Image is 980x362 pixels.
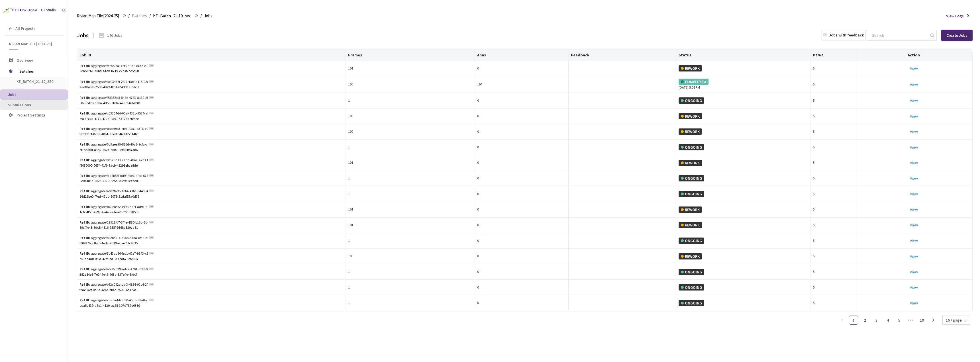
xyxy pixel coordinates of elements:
div: aggregate/fe25509c-ccf3-49a7-8c32-e1d1cae81906 [79,63,148,69]
b: Ref ID: [79,126,90,131]
a: View [910,129,918,134]
div: aggregate/b42bb91c-405a-47ba-8f38-c3d7ba2e6fa7 [79,235,148,241]
div: Create Jobs [946,33,967,38]
a: Batches [131,13,148,19]
b: Ref ID: [79,79,90,84]
td: 0 [475,186,569,202]
td: 5 [810,76,855,93]
td: 5 [810,264,855,280]
li: / [128,13,130,19]
div: cf7a546d-a3a2-402e-b802-0cfb44fa73b6 [79,147,343,153]
div: aggregate/ae03486f-2f09-4abf-b415-02cafd0abba4 [79,79,148,85]
b: Ref ID: [79,142,90,146]
td: 5 [810,186,855,202]
td: 5 [810,61,855,77]
div: aggregate/29918fd7-3f4e-4f80-b16d-6d4b507c0241 [79,220,148,225]
td: 0 [475,93,569,109]
li: Previous Page [838,316,847,325]
a: View [910,145,918,150]
b: Ref ID: [79,220,90,224]
td: 5 [810,109,855,124]
div: cca5b439-a8e1-4120-ac25-307d732e6350 [79,303,343,308]
div: REWORK [679,160,702,166]
div: 3ad8b2ab-256b-4929-8fb3-654331a55b51 [79,85,343,90]
div: 86d16be0-f7ed-42dd-8075-21daf52a0d79 [79,194,343,199]
td: 5 [810,280,855,295]
td: 1 [346,140,475,155]
td: 0 [475,264,569,280]
b: Ref ID: [79,251,90,255]
b: Ref ID: [79,173,90,178]
td: 5 [810,93,855,109]
a: 10 [918,316,926,324]
a: 2 [861,316,869,324]
td: 0 [475,249,569,264]
td: 1 [346,93,475,109]
div: Page Size [942,316,970,322]
span: Batches [132,13,147,19]
div: COMPLETED [679,79,709,85]
td: 1 [346,264,475,280]
a: 5 [895,316,903,324]
b: Ref ID: [79,282,90,287]
td: 5 [810,155,855,171]
li: 5 [895,316,904,325]
div: aggregate/76a1addc-f5f0-45d6-a8a0-79c3e9b02ae0 [79,298,148,303]
b: Ref ID: [79,64,90,68]
td: 5 [810,218,855,233]
input: Search [869,30,929,40]
div: f00937bb-1b25-4ed2-9d39-eceef61c9535 [79,241,343,246]
th: Anns [475,50,569,61]
span: left [840,318,844,322]
td: 5 [810,124,855,140]
div: fe2d8dcf-02ba-40b1-abe8-b4688b5d14bc [79,132,343,137]
div: aggregate/d69e85b2-e163-467f-ad91-b1d6d76ec3a9 [79,204,148,210]
b: Ref ID: [79,236,90,240]
a: View [910,238,918,243]
a: View [910,98,918,103]
a: View [910,222,918,228]
b: Ref ID: [79,95,90,100]
a: View [910,300,918,306]
div: aggregate/0e5e8a13-eaca-48ae-a7b3-bc0ee64cc699 [79,158,148,163]
td: 0 [475,280,569,295]
a: View [910,191,918,197]
div: Jobs [77,31,89,40]
th: Job ID [77,50,346,61]
a: View [910,176,918,181]
span: Jobs [204,13,213,19]
span: Overview [17,58,33,63]
th: Status [676,50,810,61]
td: 101 [346,218,475,233]
td: 100 [346,249,475,264]
td: 1 [346,295,475,311]
td: 0 [475,171,569,187]
td: 100 [346,109,475,124]
div: e51dc4a0-0f6d-42cf-bd10-4ca6782b3837 [79,256,343,262]
div: aggregate/5c9aee99-886d-40a8-9cfa-c8ea099fd131 [79,142,148,147]
div: f5470000-0674-41f6-9acb-432b3ebce8de [79,163,343,168]
li: 3 [872,316,881,325]
div: 1c6b4f5d-489c-4e44-a71e-e6520dd385b5 [79,210,343,215]
td: 0 [475,124,569,140]
span: Rivian Map Tile[2024-25] [9,42,60,46]
th: Feedback [569,50,676,61]
td: 5 [810,202,855,218]
a: View [910,114,918,119]
td: 101 [346,61,475,77]
td: 5 [810,140,855,155]
td: 1 [346,186,475,202]
div: Jobs with feedback [829,32,864,38]
td: 5 [810,249,855,264]
div: 382e84e6-7e2f-4e42-963a-837e4e45fdcf [79,272,343,277]
td: 101 [346,155,475,171]
span: 16 / page [946,316,967,324]
a: View [910,66,918,71]
a: 3 [872,316,881,324]
div: e9c67c6b-4779-472a-9d91-33776defe8ee [79,116,343,122]
li: Next Page [929,316,938,325]
button: right [929,316,938,325]
div: ONGOING [679,175,704,181]
td: 0 [475,109,569,124]
th: Pt.Wt [810,50,855,61]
